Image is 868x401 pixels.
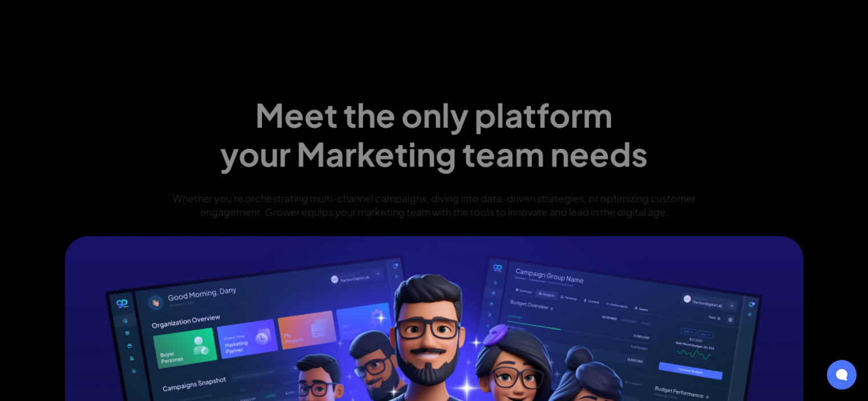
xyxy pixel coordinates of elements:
a: Blog [647,12,668,26]
a: Request a demo [697,7,796,32]
h1: Meet the only platform your Marketing team needs [220,95,648,173]
div: Platform [438,13,475,24]
div: Company [545,13,588,24]
div: Solutions [490,13,531,24]
a: Pricing [603,12,633,26]
a: home [65,7,173,33]
a: Platform [438,12,475,26]
a: Company [545,12,588,26]
a: Solutions [490,12,531,26]
div: Blog [647,13,668,24]
p: Whether you're orchestrating multi-channel campaigns, diving into data-driven strategies, or opti... [150,191,718,218]
div: Pricing [603,13,633,24]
